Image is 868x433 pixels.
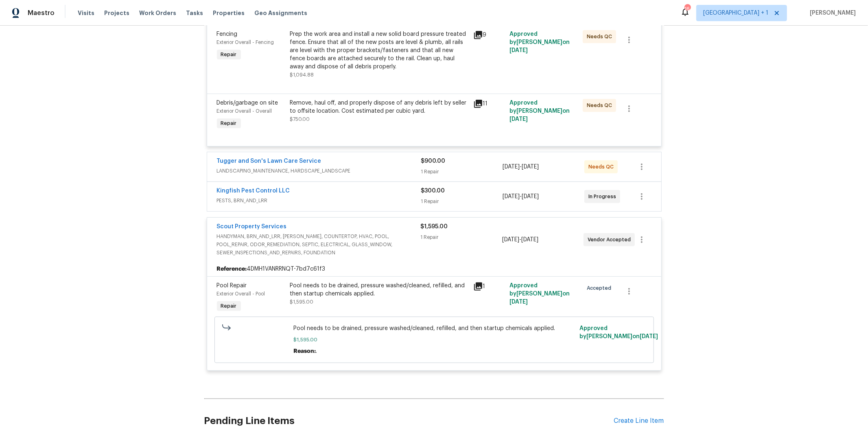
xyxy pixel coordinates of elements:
[421,168,503,176] div: 1 Repair
[509,31,570,53] span: Approved by [PERSON_NAME] on
[217,283,247,289] span: Pool Repair
[290,30,468,71] div: Prep the work area and install a new solid board pressure treated fence. Ensure that all of the n...
[217,265,247,273] b: Reference:
[421,188,445,194] span: $300.00
[509,283,570,305] span: Approved by [PERSON_NAME] on
[587,101,615,109] span: Needs QC
[217,291,265,296] span: Exterior Overall - Pool
[421,224,448,230] span: $1,595.00
[207,262,661,276] div: 4DMH1VANRRNQT-7bd7c61f3
[217,232,421,257] span: HANDYMAN, BRN_AND_LRR, [PERSON_NAME], COUNTERTOP, HVAC, POOL, POOL_REPAIR, ODOR_REMEDIATION, SEPT...
[503,163,539,171] span: -
[293,336,575,344] span: $1,595.00
[104,9,129,17] span: Projects
[421,158,446,164] span: $900.00
[78,9,94,17] span: Visits
[28,9,55,17] span: Maestro
[502,237,519,243] span: [DATE]
[473,30,505,40] div: 9
[640,334,658,339] span: [DATE]
[217,197,421,205] span: PESTS, BRN_AND_LRR
[217,100,278,106] span: Debris/garbage on site
[503,194,520,199] span: [DATE]
[587,33,615,41] span: Needs QC
[290,300,314,304] span: $1,595.00
[473,99,505,109] div: 11
[522,194,539,199] span: [DATE]
[217,224,287,230] a: Scout Property Services
[290,72,314,77] span: $1,094.88
[502,236,538,244] span: -
[703,9,768,17] span: [GEOGRAPHIC_DATA] + 1
[217,167,421,175] span: LANDSCAPING_MAINTENANCE, HARDSCAPE_LANDSCAPE
[217,158,321,164] a: Tugger and Son's Lawn Care Service
[588,192,619,201] span: In Progress
[587,284,614,292] span: Accepted
[579,326,658,339] span: Approved by [PERSON_NAME] on
[421,233,502,241] div: 1 Repair
[316,348,317,354] span: .
[293,348,316,354] span: Reason:
[290,282,468,298] div: Pool needs to be drained, pressure washed/cleaned, refilled, and then startup chemicals applied.
[503,164,520,170] span: [DATE]
[421,197,503,206] div: 1 Repair
[509,116,528,122] span: [DATE]
[521,237,538,243] span: [DATE]
[217,31,238,37] span: Fencing
[293,324,575,332] span: Pool needs to be drained, pressure washed/cleaned, refilled, and then startup chemicals applied.
[509,100,570,122] span: Approved by [PERSON_NAME] on
[218,50,240,59] span: Repair
[186,10,203,16] span: Tasks
[807,9,856,17] span: [PERSON_NAME]
[473,282,505,291] div: 1
[588,163,617,171] span: Needs QC
[588,236,634,244] span: Vendor Accepted
[290,99,468,115] div: Remove, haul off, and properly dispose of any debris left by seller to offsite location. Cost est...
[139,9,176,17] span: Work Orders
[218,302,240,310] span: Repair
[218,119,240,127] span: Repair
[217,40,274,45] span: Exterior Overall - Fencing
[509,48,528,53] span: [DATE]
[217,188,290,194] a: Kingfish Pest Control LLC
[213,9,245,17] span: Properties
[684,5,690,13] div: 16
[522,164,539,170] span: [DATE]
[509,299,528,305] span: [DATE]
[503,192,539,201] span: -
[614,417,664,425] div: Create Line Item
[290,117,310,122] span: $750.00
[254,9,307,17] span: Geo Assignments
[217,109,272,114] span: Exterior Overall - Overall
